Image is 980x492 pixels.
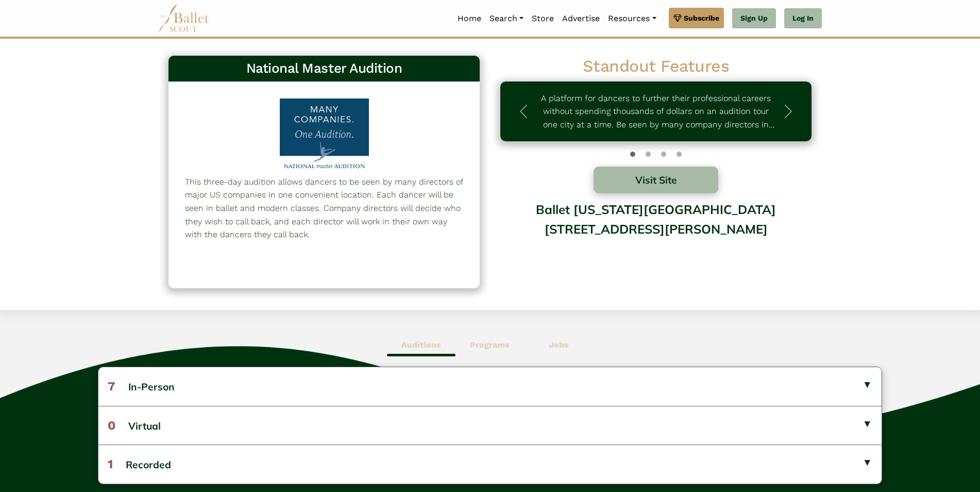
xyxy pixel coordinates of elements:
[604,8,660,29] a: Resources
[185,175,463,241] p: This three-day audition allows dancers to be seen by many directors of major US companies in one ...
[732,8,776,29] a: Sign Up
[98,406,882,445] button: 0Virtual
[401,340,441,350] b: Auditions
[594,167,718,193] button: Visit Site
[669,8,724,28] a: Subscribe
[453,8,485,29] a: Home
[500,56,812,77] h2: Standout Features
[470,340,510,350] b: Programs
[108,418,115,433] span: 0
[500,194,812,277] div: Ballet [US_STATE][GEOGRAPHIC_DATA][STREET_ADDRESS][PERSON_NAME]
[558,8,604,29] a: Advertise
[684,12,719,24] span: Subscribe
[630,146,635,162] button: Slide 0
[98,367,882,405] button: 7In-Person
[108,457,113,471] span: 1
[528,8,558,29] a: Store
[536,92,775,132] p: A platform for dancers to further their professional careers without spending thousands of dollar...
[661,146,666,162] button: Slide 2
[673,12,682,24] img: gem.svg
[98,445,882,483] button: 1Recorded
[784,8,822,29] a: Log In
[108,379,115,393] span: 7
[677,146,682,162] button: Slide 3
[549,340,569,350] b: Jobs
[646,146,651,162] button: Slide 1
[177,60,471,77] h3: National Master Audition
[485,8,528,29] a: Search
